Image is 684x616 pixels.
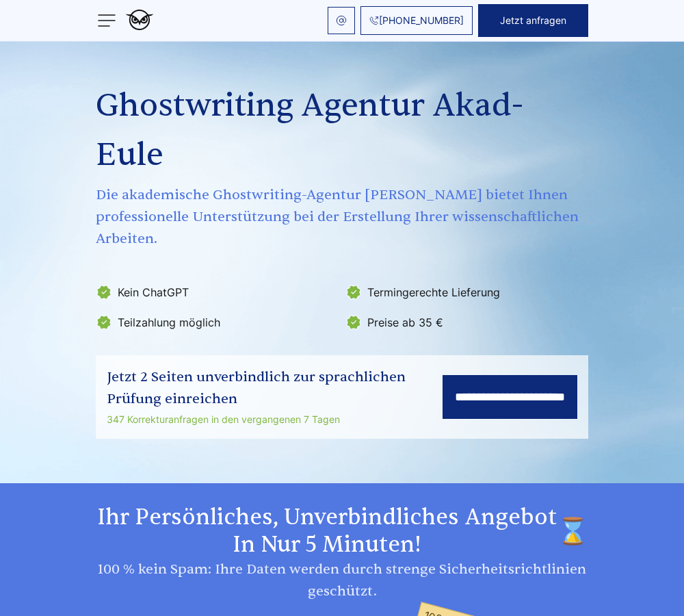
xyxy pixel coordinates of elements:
div: Jetzt 2 Seiten unverbindlich zur sprachlichen Prüfung einreichen [107,366,443,410]
img: logo [126,10,153,30]
img: email [336,15,347,26]
button: Jetzt anfragen [478,4,588,37]
li: Teilzahlung möglich [96,311,337,333]
img: menu [96,10,118,31]
div: 347 Korrekturanfragen in den vergangenen 7 Tagen [107,411,443,428]
span: [PHONE_NUMBER] [379,15,464,26]
li: Termingerechte Lieferung [345,281,587,303]
h2: Ihr persönliches, unverbindliches Angebot in nur 5 Minuten! [96,504,588,559]
li: Preise ab 35 € [345,311,587,333]
div: 100 % kein Spam: Ihre Daten werden durch strenge Sicherheitsrichtlinien geschützt. [96,559,588,602]
img: time [558,504,588,559]
a: [PHONE_NUMBER] [360,6,473,35]
li: Kein ChatGPT [96,281,337,303]
h1: Ghostwriting Agentur Akad-Eule [96,81,588,180]
img: Phone [369,16,379,25]
span: Die akademische Ghostwriting-Agentur [PERSON_NAME] bietet Ihnen professionelle Unterstützung bei ... [96,184,588,250]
